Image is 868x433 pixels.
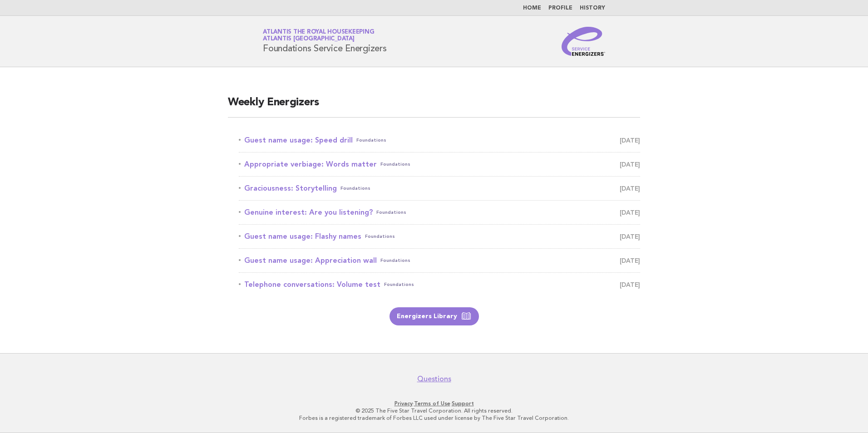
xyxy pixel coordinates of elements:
[376,206,406,219] span: Foundations
[523,5,541,11] a: Home
[365,230,395,243] span: Foundations
[562,27,605,56] img: Service Energizers
[384,278,414,291] span: Foundations
[156,400,712,407] p: · ·
[156,414,712,422] p: Forbes is a registered trademark of Forbes LLC used under license by The Five Star Travel Corpora...
[452,400,474,407] a: Support
[417,374,451,384] a: Questions
[239,158,640,171] a: Appropriate verbiage: Words matterFoundations [DATE]
[580,5,605,11] a: History
[390,307,479,325] a: Energizers Library
[239,278,640,291] a: Telephone conversations: Volume testFoundations [DATE]
[263,29,374,42] a: Atlantis the Royal HousekeepingAtlantis [GEOGRAPHIC_DATA]
[239,182,640,195] a: Graciousness: StorytellingFoundations [DATE]
[356,134,386,147] span: Foundations
[620,158,640,171] span: [DATE]
[239,254,640,267] a: Guest name usage: Appreciation wallFoundations [DATE]
[380,158,410,171] span: Foundations
[395,400,413,407] a: Privacy
[620,230,640,243] span: [DATE]
[263,36,355,42] span: Atlantis [GEOGRAPHIC_DATA]
[548,5,572,11] a: Profile
[620,134,640,147] span: [DATE]
[620,278,640,291] span: [DATE]
[228,95,640,118] h2: Weekly Energizers
[239,134,640,147] a: Guest name usage: Speed drillFoundations [DATE]
[156,407,712,414] p: © 2025 The Five Star Travel Corporation. All rights reserved.
[620,182,640,195] span: [DATE]
[414,400,450,407] a: Terms of Use
[340,182,370,195] span: Foundations
[263,30,387,53] h1: Foundations Service Energizers
[380,254,410,267] span: Foundations
[620,206,640,219] span: [DATE]
[620,254,640,267] span: [DATE]
[239,206,640,219] a: Genuine interest: Are you listening?Foundations [DATE]
[239,230,640,243] a: Guest name usage: Flashy namesFoundations [DATE]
